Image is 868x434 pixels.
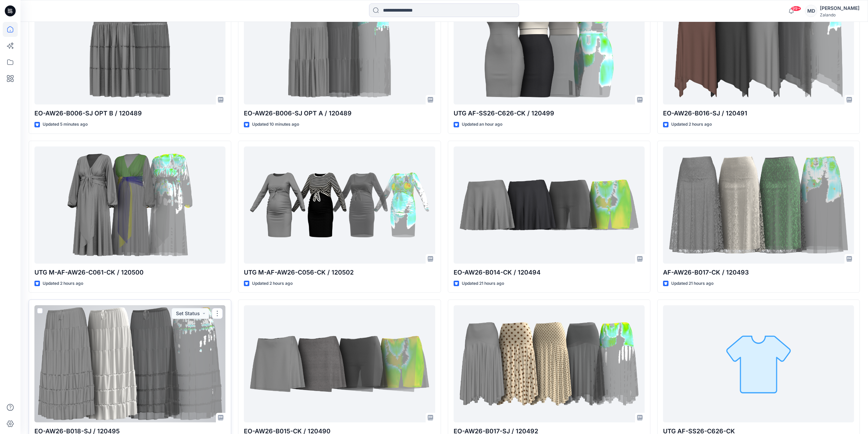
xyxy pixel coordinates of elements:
[462,121,502,128] p: Updated an hour ago
[252,280,293,287] p: Updated 2 hours ago
[244,109,435,118] p: EO-AW26-B006-SJ OPT A / 120489
[43,280,83,287] p: Updated 2 hours ago
[34,305,225,422] a: EO-AW26-B018-SJ / 120495
[34,109,225,118] p: EO-AW26-B006-SJ OPT B / 120489
[244,305,435,422] a: EO-AW26-B015-CK / 120490
[244,268,435,277] p: UTG M-AF-AW26-C056-CK / 120502
[454,109,645,118] p: UTG AF-SS26-C626-CK / 120499
[43,121,88,128] p: Updated 5 minutes ago
[34,146,225,264] a: UTG M-AF-AW26-C061-CK / 120500
[663,109,854,118] p: EO-AW26-B016-SJ / 120491
[454,268,645,277] p: EO-AW26-B014-CK / 120494
[820,12,859,17] div: Zalando
[462,280,504,287] p: Updated 21 hours ago
[454,305,645,422] a: EO-AW26-B017-SJ / 120492
[663,305,854,422] a: UTG AF-SS26-C626-CK
[805,5,817,17] div: MD
[671,121,712,128] p: Updated 2 hours ago
[820,4,859,12] div: [PERSON_NAME]
[671,280,713,287] p: Updated 21 hours ago
[454,146,645,264] a: EO-AW26-B014-CK / 120494
[34,268,225,277] p: UTG M-AF-AW26-C061-CK / 120500
[663,146,854,264] a: AF-AW26-B017-CK / 120493
[663,268,854,277] p: AF-AW26-B017-CK / 120493
[791,6,801,11] span: 99+
[252,121,299,128] p: Updated 10 minutes ago
[244,146,435,264] a: UTG M-AF-AW26-C056-CK / 120502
